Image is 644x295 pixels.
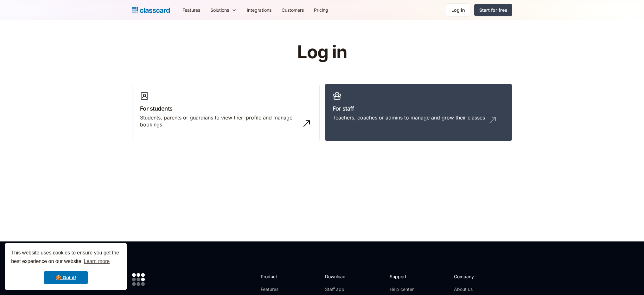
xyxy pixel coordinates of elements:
h2: Company [454,273,496,280]
div: Start for free [479,7,507,13]
a: Customers [277,3,309,17]
span: This website uses cookies to ensure you get the best experience on our website. [11,249,121,266]
div: Students, parents or guardians to view their profile and manage bookings [140,114,299,128]
div: Solutions [210,7,229,13]
h2: Support [390,273,415,280]
h2: Product [261,273,295,280]
div: Log in [451,7,465,13]
div: Teachers, coaches or admins to manage and grow their classes [333,114,485,121]
h3: For staff [333,104,504,113]
div: cookieconsent [5,243,127,290]
a: Staff app [325,286,351,292]
a: Features [261,286,295,292]
div: Solutions [205,3,242,17]
a: Log in [446,3,470,16]
h3: For students [140,104,312,113]
a: Features [177,3,205,17]
a: Help center [390,286,415,292]
h2: Download [325,273,351,280]
a: learn more about cookies [83,257,111,266]
a: Pricing [309,3,333,17]
a: For studentsStudents, parents or guardians to view their profile and manage bookings [132,84,320,141]
h1: Log in [221,42,423,62]
a: home [132,6,170,15]
a: For staffTeachers, coaches or admins to manage and grow their classes [325,84,512,141]
a: dismiss cookie message [44,271,88,284]
a: About us [454,286,496,292]
a: Start for free [474,4,512,16]
a: Integrations [242,3,277,17]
